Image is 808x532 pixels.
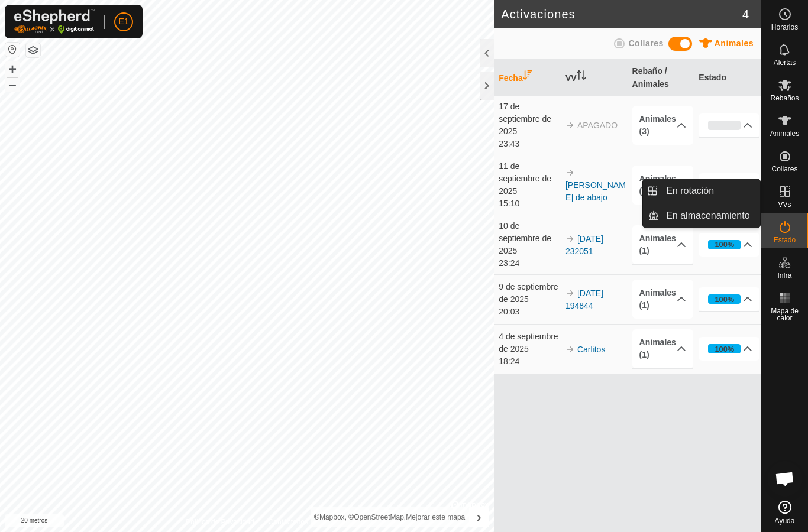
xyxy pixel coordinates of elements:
font: 15:10 [499,199,519,208]
div: 100% [708,294,741,304]
font: 4 de septiembre de 2025 [499,332,558,353]
font: 100% [715,240,734,249]
img: flecha [565,288,575,298]
button: Restablecer Mapa [5,43,20,57]
a: [DATE] 232051 [565,234,603,256]
font: 17 de septiembre de 2025 [499,102,551,136]
font: Contáctenos [269,518,308,526]
div: 0% [708,121,741,130]
font: Horarios [771,23,798,31]
font: En rotación [666,186,714,196]
p-sorticon: Activar para ordenar [577,72,586,82]
p-accordion-header: Animales (3) [632,106,693,145]
font: APAGADO [577,121,618,130]
a: Mejorar este mapa [406,513,465,521]
font: En almacenamiento [666,210,749,220]
font: Animales (3) [639,114,676,136]
font: Collares [771,165,797,173]
a: OpenStreetMap [354,513,404,521]
p-accordion-header: 100% [699,337,759,361]
a: Política de Privacidad [186,517,254,527]
div: Chat abierto [767,461,803,497]
img: flecha [565,168,575,177]
font: © [314,513,319,521]
p-sorticon: Activar para ordenar [523,72,532,82]
font: Mapa de calor [771,307,799,322]
a: Contáctenos [269,517,308,527]
p-accordion-header: Animales (1) [632,329,693,368]
font: Activaciones [501,8,575,21]
font: 10 de septiembre de 2025 [499,221,551,255]
img: flecha [565,234,575,244]
img: flecha [565,345,575,354]
font: Animales (1) [639,338,676,359]
font: VVs [778,200,791,209]
font: , [404,513,406,521]
font: Rebaños [770,94,799,102]
font: 4 [742,8,749,21]
font: 100% [715,295,734,304]
font: 18:24 [499,356,519,366]
p-accordion-header: 100% [699,173,759,197]
font: 23:43 [499,139,519,148]
p-accordion-header: Animales (1) [632,225,693,264]
p-accordion-header: 0% [699,113,759,137]
img: Logotipo de Gallagher [14,9,95,34]
font: 100% [715,345,734,353]
a: Ayuda [761,496,808,529]
font: Animales (1) [639,233,676,255]
font: Animales (1) [639,288,676,310]
font: Collares [628,38,663,48]
font: Animales (3) [639,174,676,196]
font: 9 de septiembre de 2025 [499,282,558,304]
font: Animales [770,129,799,138]
a: En almacenamiento [659,204,760,228]
font: Ayuda [775,517,795,525]
div: 100% [708,240,741,249]
a: [PERSON_NAME] de abajo [565,180,626,202]
button: Capas del Mapa [26,43,40,57]
font: VV [565,73,577,83]
font: Estado [699,73,726,82]
p-accordion-header: 100% [699,287,759,311]
a: Carlitos [577,345,605,354]
a: Mapbox [319,513,345,521]
a: En rotación [659,179,760,203]
button: › [469,507,489,527]
button: + [5,62,20,76]
font: 20:03 [499,307,519,316]
font: Infra [777,271,791,280]
font: Estado [774,236,796,244]
font: , © [345,513,354,521]
font: Alertas [774,59,796,67]
span: › [477,509,481,525]
font: E1 [118,17,128,26]
p-accordion-header: Animales (3) [632,166,693,205]
p-accordion-header: 100% [699,233,759,257]
div: 100% [708,344,741,353]
button: – [5,77,20,92]
li: En rotación [643,179,760,203]
font: Política de Privacidad [186,518,254,526]
a: [DATE] 194844 [565,288,603,310]
font: – [8,76,16,92]
li: En almacenamiento [643,204,760,228]
img: flecha [565,121,575,130]
font: Rebaño / Animales [632,66,669,89]
p-accordion-header: Animales (1) [632,280,693,319]
font: 23:24 [499,258,519,268]
font: Animales [715,38,754,48]
font: + [8,61,17,77]
font: 11 de septiembre de 2025 [499,161,551,196]
font: Fecha [499,73,522,83]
